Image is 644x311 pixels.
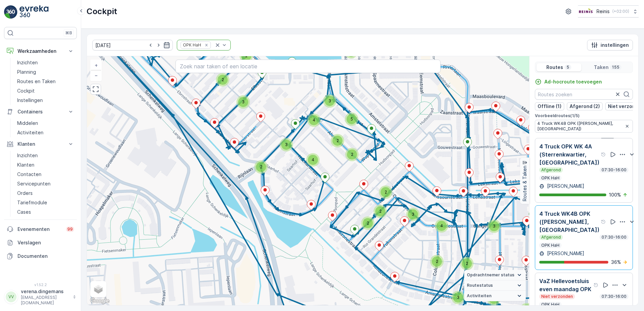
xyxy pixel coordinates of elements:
span: 3 [493,223,495,229]
div: 2 [361,216,375,230]
div: 3 [487,219,501,233]
p: OPK HaH [541,302,560,307]
span: 3 [457,295,459,300]
div: help tooltippictogram [601,152,606,157]
p: Offline (1) [538,103,561,110]
button: Afgerond (2) [567,102,603,110]
a: Klanten [14,160,77,170]
a: Evenementen99 [4,222,77,236]
p: Contacten [17,171,41,178]
button: Klanten [4,137,77,151]
button: VVverena.dingemans[EMAIL_ADDRESS][DOMAIN_NAME] [4,288,77,306]
p: Servicepunten [17,180,51,187]
span: 2 [222,77,224,82]
p: 100 % [609,192,621,198]
span: 4 [313,117,315,123]
p: 99 [67,227,73,232]
div: help tooltippictogram [601,219,606,224]
p: Ad-hocroute toevoegen [544,78,602,85]
p: Cockpit [17,88,35,94]
p: Verslagen [18,239,74,246]
span: 3 [285,142,288,147]
button: Offline (1) [535,102,564,110]
span: − [95,72,98,78]
input: Routes zoeken [535,89,633,100]
a: Servicepunten [14,179,77,188]
button: Reinis(+02:00) [578,5,639,18]
div: 3 [406,208,420,221]
div: 3 [280,138,293,151]
p: Documenten [18,253,74,260]
div: help tooltippictogram [593,282,599,288]
p: 4 Truck OPK WK 4A (Sterrenkwartier, [GEOGRAPHIC_DATA]) [539,142,600,167]
a: Tariefmodule [14,198,77,207]
span: 2 [379,209,382,214]
a: Cockpit [14,86,77,96]
button: instellingen [587,40,633,50]
div: 3 [451,291,465,304]
span: v 1.52.2 [4,283,77,287]
span: Activiteiten [467,293,491,299]
div: 2 [345,148,359,161]
button: Werkzaamheden [4,44,77,58]
p: 5 [566,65,570,70]
p: Taken [594,64,609,71]
p: Inzichten [17,59,38,66]
input: dd/mm/yyyy [92,40,173,50]
div: 4 [435,219,448,233]
p: Middelen [17,120,38,127]
p: 07:30-16:00 [601,167,627,173]
p: Cases [17,209,31,215]
span: 2 [367,220,369,226]
a: Orders [14,188,77,198]
p: Containers [18,108,63,115]
p: [PERSON_NAME] [546,250,584,257]
img: Google [89,297,111,305]
div: 5 [345,112,358,126]
p: Reinis [597,8,610,15]
p: Instellingen [17,97,43,104]
span: 3 [412,212,414,217]
p: 155 [611,65,620,70]
p: Orders [17,190,33,197]
button: Containers [4,105,77,118]
p: Routes en Taken [17,78,56,85]
div: 2 [216,73,229,87]
p: 07:30-16:00 [601,294,627,299]
input: Zoek naar taken of een locatie [175,60,441,73]
span: 2 [336,138,339,143]
a: Activiteiten [14,128,77,137]
div: VV [6,291,17,302]
span: 2 [385,189,387,195]
p: Routes & Taken [521,166,528,201]
p: Afgerond (2) [570,103,600,110]
summary: Routestatus [464,280,526,291]
p: 07:30-16:00 [601,235,627,240]
img: logo [4,5,18,19]
div: 3 [236,95,250,109]
p: verena.dingemans [21,288,69,295]
a: Uitzoomen [91,70,101,80]
a: Documenten [4,249,77,263]
span: 5 [351,116,353,122]
p: [PERSON_NAME] [546,183,584,189]
span: 4 [440,223,443,228]
p: OPK HaH [541,243,560,248]
p: Evenementen [18,226,62,233]
p: Activiteiten [17,129,43,136]
p: Afgerond [541,235,561,240]
span: + [95,62,98,68]
p: Planning [17,69,36,75]
p: ⌘B [65,30,72,36]
img: logo_light-DOdMpM7g.png [20,5,49,19]
span: 2 [466,261,468,266]
div: 4 [306,153,320,167]
p: 4 Truck WK4B OPK ([PERSON_NAME], [GEOGRAPHIC_DATA]) [539,210,600,234]
p: Niet verzonden [541,294,574,299]
a: Cases [14,207,77,217]
img: Reinis-Logo-Vrijstaand_Tekengebied-1-copy2_aBO4n7j.png [578,8,594,15]
div: 2 [430,255,444,268]
a: Contacten [14,170,77,179]
div: Remove OPK HaH [203,42,210,48]
a: Inzichten [14,151,77,160]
